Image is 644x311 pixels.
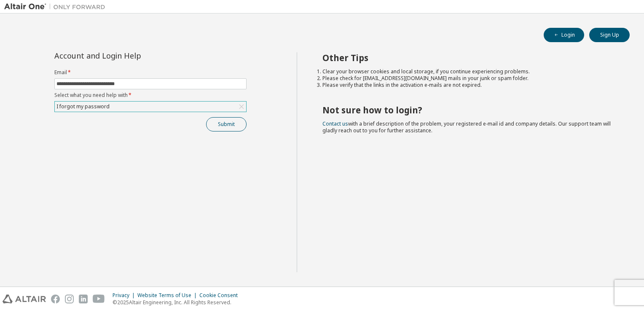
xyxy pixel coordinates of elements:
div: I forgot my password [55,102,246,112]
p: © 2025 Altair Engineering, Inc. All Rights Reserved. [113,299,243,306]
label: Select what you need help with [54,92,247,99]
div: Website Terms of Use [137,292,199,299]
button: Login [544,28,584,42]
h2: Not sure how to login? [322,105,615,115]
h2: Other Tips [322,52,615,63]
img: facebook.svg [51,295,60,303]
img: altair_logo.svg [3,295,46,303]
img: youtube.svg [93,295,105,303]
a: Contact us [322,120,348,127]
div: I forgot my password [55,102,111,111]
li: Please verify that the links in the activation e-mails are not expired. [322,82,615,88]
img: Altair One [4,3,110,11]
label: Email [54,69,247,76]
div: Privacy [113,292,137,299]
div: Account and Login Help [54,52,208,59]
button: Sign Up [589,28,630,42]
span: with a brief description of the problem, your registered e-mail id and company details. Our suppo... [322,120,611,134]
img: instagram.svg [65,295,74,303]
li: Clear your browser cookies and local storage, if you continue experiencing problems. [322,68,615,75]
div: Cookie Consent [199,292,243,299]
li: Please check for [EMAIL_ADDRESS][DOMAIN_NAME] mails in your junk or spam folder. [322,75,615,82]
button: Submit [206,117,247,131]
img: linkedin.svg [79,295,88,303]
